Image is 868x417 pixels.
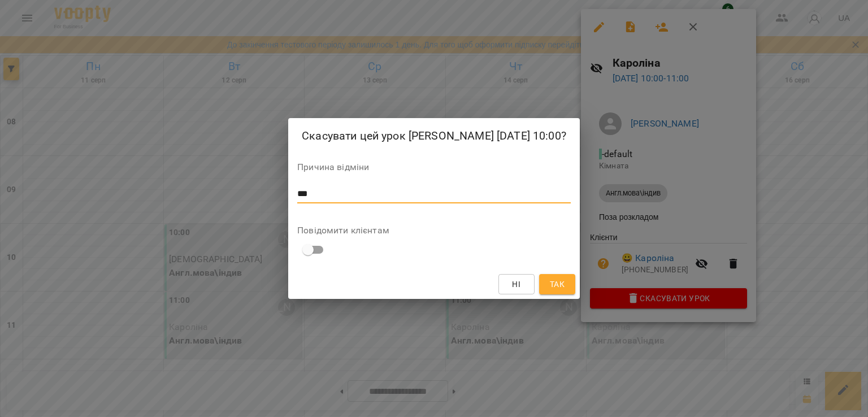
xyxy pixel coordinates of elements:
button: Ні [498,274,535,294]
span: Так [550,277,565,291]
label: Повідомити клієнтам [297,226,571,235]
button: Так [539,274,575,294]
label: Причина відміни [297,163,571,172]
h2: Скасувати цей урок [PERSON_NAME] [DATE] 10:00? [302,127,566,145]
span: Ні [512,277,520,291]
